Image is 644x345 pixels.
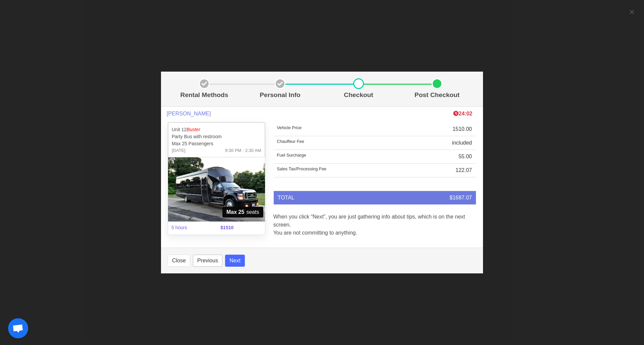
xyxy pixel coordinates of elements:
p: Party Bus with restroom [172,133,261,140]
td: $1687.07 [405,191,476,204]
span: seats [222,207,263,218]
p: When you click “Next”, you are just gathering info about tips, which is on the next screen. [273,213,476,229]
td: 1510.00 [405,122,476,136]
td: Sales Tax/Processing Fee [274,164,405,177]
b: 24:02 [453,111,472,116]
span: [DATE] [172,147,185,154]
span: The clock is ticking ⁠— this timer shows how long we'll hold this limo during checkout. If time r... [453,111,472,116]
button: Previous [193,255,222,267]
td: 55.00 [405,150,476,164]
strong: Max 25 [226,208,244,216]
td: TOTAL [274,191,405,204]
button: Close [168,255,190,267]
p: Unit 12 [172,126,261,133]
p: Rental Methods [170,90,238,100]
td: 122.07 [405,164,476,177]
td: included [405,136,476,150]
img: 12%2001.jpg [168,157,265,222]
p: You are not committing to anything. [273,229,476,237]
td: Vehicle Price [274,122,405,136]
p: Checkout [322,90,395,100]
span: 9:30 PM - 2:30 AM [225,147,261,154]
span: 5 hours [167,220,216,235]
p: Personal Info [244,90,317,100]
em: Buster [186,127,200,132]
td: Chauffeur Fee [274,136,405,150]
button: Next [225,255,245,267]
p: Max 25 Passengers [172,140,261,147]
span: [PERSON_NAME] [167,110,211,117]
a: Open chat [8,318,28,338]
p: Post Checkout [400,90,474,100]
td: Fuel Surcharge [274,150,405,164]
